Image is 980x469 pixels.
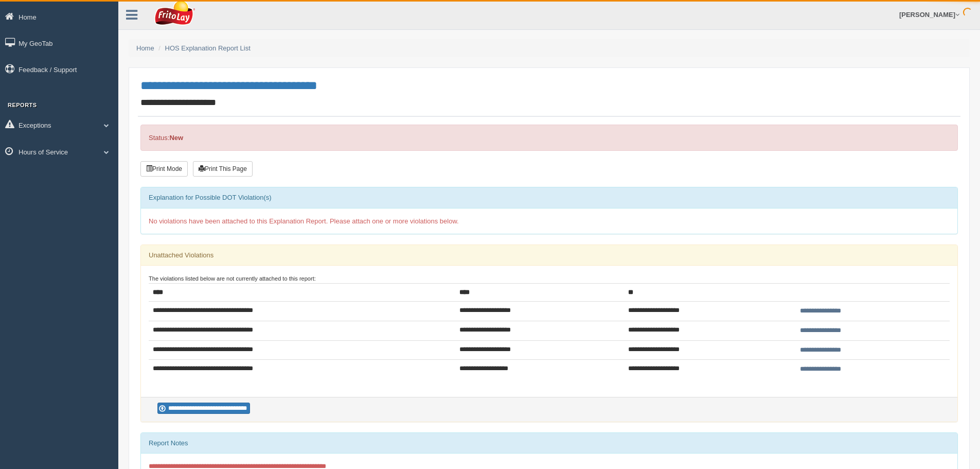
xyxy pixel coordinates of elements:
div: Explanation for Possible DOT Violation(s) [141,187,957,208]
span: No violations have been attached to this Explanation Report. Please attach one or more violations... [149,217,459,225]
button: Print Mode [140,161,188,177]
a: HOS Explanation Report List [165,44,251,52]
button: Print This Page [193,161,253,177]
small: The violations listed below are not currently attached to this report: [149,275,316,282]
div: Status: [140,125,958,151]
a: Home [136,44,154,52]
div: Report Notes [141,433,957,454]
div: Unattached Violations [141,245,957,266]
strong: New [169,134,183,142]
